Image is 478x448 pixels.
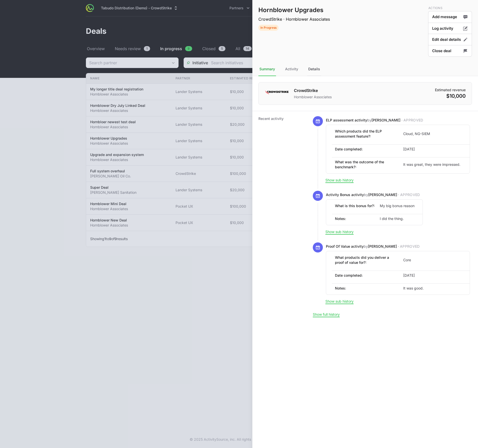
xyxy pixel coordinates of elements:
p: by [326,118,470,123]
span: What is this bonus for?: [335,203,375,208]
span: · [398,193,420,197]
span: It was good. [403,286,467,291]
dt: Recent activity [258,116,307,317]
p: CrowdStrike · Hornblower Associates [258,16,330,22]
span: · [398,244,420,248]
button: Show full history [313,312,340,317]
span: [DATE] [403,147,467,152]
span: [DATE] [403,273,467,278]
p: Hornblower Associates [294,94,332,100]
p: Actions [428,6,472,10]
button: Show sub history [325,299,354,304]
span: Proof Of Value activity [326,244,364,248]
div: Details [307,62,321,76]
span: Core [403,258,467,263]
button: Log activity [428,23,472,35]
span: Notes: [335,286,398,291]
span: Activity Bonus activity [326,193,364,197]
span: · [401,118,423,122]
ul: Activity history timeline [313,116,472,312]
button: Add message [428,11,472,23]
h1: Hornblower Upgrades [258,6,330,14]
span: Which products did the ELP assessment feature?: [335,129,398,139]
a: [PERSON_NAME] [371,118,400,122]
div: Summary [258,62,276,76]
span: Approved [400,193,420,197]
nav: Tabs [252,62,478,76]
span: Date completed: [335,273,398,278]
span: Approved [403,118,423,122]
p: by [326,192,423,197]
div: Deal actions [428,6,472,56]
span: Notes: [335,216,375,221]
span: It was great, they were impressed. [403,162,467,167]
button: Close deal [428,45,472,57]
dd: $10,000 [435,92,466,100]
button: Show sub history [325,178,354,182]
dt: Estimated revenue [435,87,466,92]
span: Approved [400,244,420,248]
div: Activity [284,62,299,76]
button: Edit deal details [428,34,472,46]
span: I did the thing. [380,216,420,221]
button: Show sub history [325,230,354,234]
span: Date completed: [335,147,398,152]
span: What products did you deliver a proof of value for?: [335,255,398,265]
img: CrowdStrike [265,87,289,98]
h1: CrowdStrike [294,87,332,93]
span: ELP assessment activity [326,118,367,122]
span: Cloud, NG-SIEM [403,131,467,136]
a: [PERSON_NAME] [368,193,397,197]
span: What was the outcome of the benchmark?: [335,159,398,170]
p: by [326,244,470,249]
span: My big bonus reason [380,203,420,208]
a: [PERSON_NAME] [368,244,397,248]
